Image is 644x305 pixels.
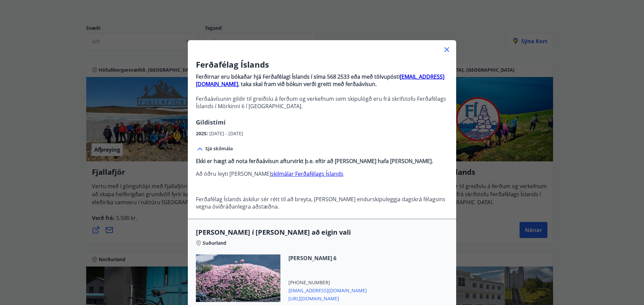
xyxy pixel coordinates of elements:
p: Ferðafélag Íslands áskilur sér rétt til að breyta, [PERSON_NAME] endurskipuleggja dagskrá félagsi... [196,196,448,210]
span: [DATE] - [DATE] [209,130,243,137]
p: Ferðaávísunin gildir til greiðslu á ferðum og verkefnum sem skipulögð eru frá skrifstofu Ferðafél... [196,95,448,110]
strong: , taka skal fram við bókun verði greitt með ferðaávísun. [238,80,377,88]
span: [EMAIL_ADDRESS][DOMAIN_NAME] [288,286,367,294]
span: [PERSON_NAME] í [PERSON_NAME] að eigin vali [196,228,448,237]
span: Suðurland [203,240,226,246]
span: Sjá skilmála [205,145,233,152]
a: skilmálar Ferðafélags Íslands [271,170,343,177]
span: [PHONE_NUMBER] [288,279,367,286]
p: Að öðru leyti [PERSON_NAME] [196,170,448,177]
strong: Ekki er hægt að nota ferðaávísun afturvirkt þ.e. eftir að [PERSON_NAME] hafa [PERSON_NAME]. [196,157,433,165]
a: [EMAIL_ADDRESS][DOMAIN_NAME] [196,73,444,88]
strong: Ferðirnar eru bókaðar hjá Ferðafélagi Íslands í síma 568 2533 eða með tölvupósti [196,73,400,80]
span: [PERSON_NAME] 6 [288,254,367,262]
h3: Ferðafélag Íslands [196,59,448,70]
span: Gildistími [196,118,226,126]
span: 2025 : [196,130,209,137]
span: [URL][DOMAIN_NAME] [288,294,367,302]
